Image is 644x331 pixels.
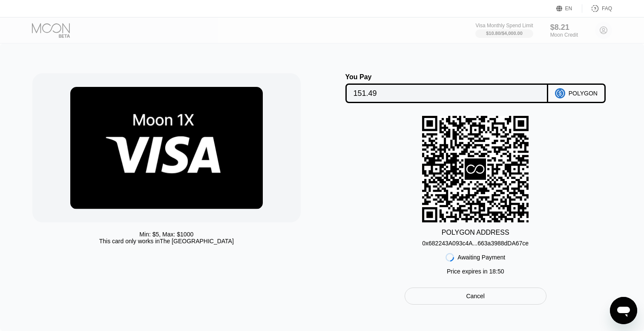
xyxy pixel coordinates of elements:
[489,268,504,275] span: 18 : 50
[486,31,523,36] div: $10.80 / $4,000.00
[475,23,533,29] div: Visa Monthly Spend Limit
[457,254,505,261] div: Awaiting Payment
[345,73,548,81] div: You Pay
[99,238,234,245] div: This card only works in The [GEOGRAPHIC_DATA]
[422,236,529,247] div: 0x682243A093c4A...663a3988dDA67ce
[610,297,637,324] iframe: Button to launch messaging window
[442,229,509,236] div: POLYGON ADDRESS
[422,240,529,247] div: 0x682243A093c4A...663a3988dDA67ce
[602,6,612,12] div: FAQ
[447,268,504,275] div: Price expires in
[139,231,193,238] div: Min: $ 5 , Max: $ 1000
[569,90,598,97] div: POLYGON
[331,73,620,103] div: You PayPOLYGON
[556,4,582,13] div: EN
[475,23,533,38] div: Visa Monthly Spend Limit$10.80/$4,000.00
[466,292,485,300] div: Cancel
[565,6,572,12] div: EN
[405,288,546,305] div: Cancel
[582,4,612,13] div: FAQ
